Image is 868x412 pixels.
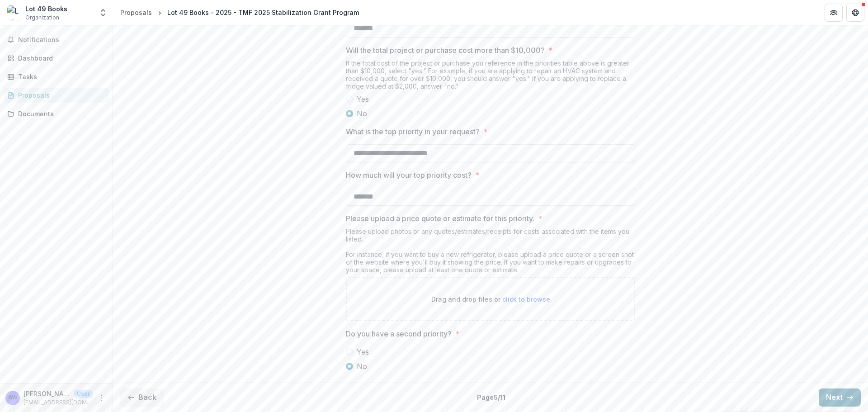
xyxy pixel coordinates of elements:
[346,126,480,137] p: What is the top priority in your request?
[117,6,363,19] nav: breadcrumb
[8,395,18,401] div: Andrew Waldo
[346,45,545,56] p: Will the total project or purchase cost more than $10,000?
[4,69,109,84] a: Tasks
[346,170,472,180] p: How much will your top priority cost?
[357,361,367,372] span: No
[825,4,843,22] button: Partners
[18,53,102,63] div: Dashboard
[477,393,505,402] p: Page 5 / 11
[25,14,59,22] span: Organization
[819,388,861,407] button: Next
[357,346,369,357] span: Yes
[7,5,22,20] img: Lot 49 Books
[502,295,550,303] span: click to browse
[97,4,109,22] button: Open entity switcher
[846,4,864,22] button: Get Help
[117,6,156,19] a: Proposals
[96,393,107,403] button: More
[4,51,109,66] a: Dashboard
[120,388,164,407] button: Back
[18,36,105,44] span: Notifications
[346,213,534,224] p: Please upload a price quote or estimate for this priority.
[4,106,109,121] a: Documents
[24,398,93,407] p: [EMAIL_ADDRESS][DOMAIN_NAME]
[357,108,367,119] span: No
[18,72,102,81] div: Tasks
[346,328,452,339] p: Do you have a second priority?
[357,94,369,104] span: Yes
[4,88,109,103] a: Proposals
[18,109,102,118] div: Documents
[167,8,359,17] div: Lot 49 Books - 2025 - TMF 2025 Stabilization Grant Program
[346,227,635,277] div: Please upload photos or any quotes/estimates/receipts for costs associated with the items you lis...
[74,390,93,398] p: User
[18,90,102,100] div: Proposals
[24,389,71,398] p: [PERSON_NAME]
[25,4,67,14] div: Lot 49 Books
[120,8,152,17] div: Proposals
[4,33,109,47] button: Notifications
[346,59,635,94] div: If the total cost of the project or purchase you reference in the priorities table above is great...
[431,294,550,304] p: Drag and drop files or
